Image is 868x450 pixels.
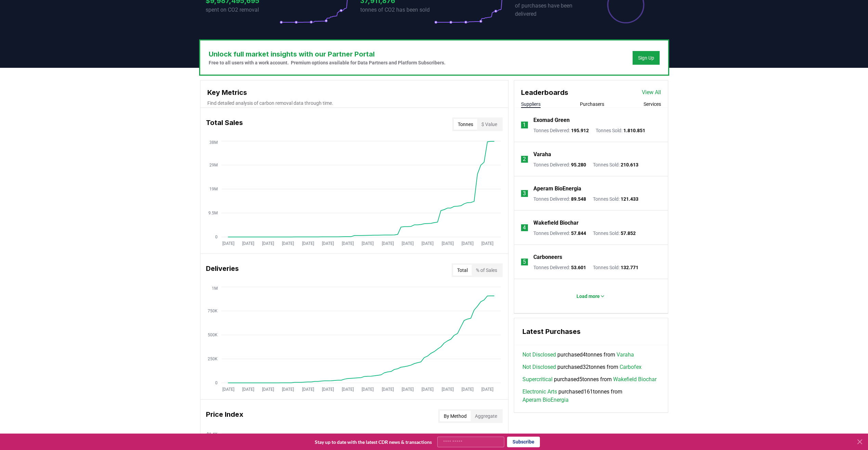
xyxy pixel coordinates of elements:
p: Tonnes Delivered : [533,230,586,237]
h3: Price Index [206,409,243,423]
a: Varaha [617,351,634,359]
p: Tonnes Delivered : [533,127,589,134]
p: Load more [576,293,600,300]
button: % of Sales [472,265,501,276]
a: Wakefield Biochar [613,375,657,384]
tspan: [DATE] [322,241,334,246]
a: Sign Up [638,54,654,61]
span: 1.810.851 [623,128,645,133]
span: 121.433 [621,196,638,202]
h3: Deliveries [206,263,239,277]
span: 210.613 [621,162,638,167]
button: Services [644,101,661,108]
tspan: [DATE] [262,387,274,392]
a: Wakefield Biochar [533,219,579,227]
p: spent on CO2 removal [206,6,280,14]
tspan: [DATE] [242,387,254,392]
tspan: [DATE] [481,387,493,392]
tspan: [DATE] [461,241,473,246]
span: 95.280 [571,162,586,167]
h3: Leaderboards [521,87,568,98]
tspan: [DATE] [342,241,354,246]
tspan: [DATE] [481,241,493,246]
button: Load more [571,289,611,303]
p: tonnes of CO2 has been sold [360,6,434,14]
tspan: 0 [215,235,218,239]
span: purchased 32 tonnes from [522,363,642,371]
tspan: [DATE] [422,387,433,392]
tspan: 19M [209,187,218,191]
tspan: $1.4K [207,432,218,437]
tspan: [DATE] [401,241,413,246]
tspan: 500K [208,333,218,337]
tspan: 9.5M [208,211,218,215]
tspan: [DATE] [242,241,254,246]
tspan: 750K [208,309,218,313]
a: Aperam BioEnergia [522,396,569,404]
p: Tonnes Sold : [593,196,638,202]
tspan: [DATE] [322,387,334,392]
a: Not Disclosed [522,351,556,359]
a: Exomad Green [533,116,570,124]
span: 132.771 [621,265,638,270]
tspan: [DATE] [381,387,393,392]
tspan: [DATE] [342,387,354,392]
span: 89.548 [571,196,586,202]
p: Tonnes Sold : [596,127,645,134]
tspan: [DATE] [222,241,234,246]
p: Tonnes Delivered : [533,161,586,168]
a: Varaha [533,150,551,159]
p: Tonnes Delivered : [533,196,586,202]
a: Not Disclosed [522,363,556,371]
h3: Unlock full market insights with our Partner Portal [209,49,445,59]
a: Carboneers [533,253,562,261]
span: 57.844 [571,230,586,236]
button: Tonnes [454,119,477,130]
span: purchased 4 tonnes from [522,351,634,359]
button: By Method [440,411,471,422]
tspan: [DATE] [302,241,314,246]
p: Tonnes Sold : [593,264,638,271]
a: Supercritical [522,375,553,384]
tspan: [DATE] [302,387,314,392]
h3: Key Metrics [207,87,501,98]
tspan: 1M [212,286,218,291]
p: Aperam BioEnergia [533,185,581,193]
span: 53.601 [571,265,586,270]
p: of purchases have been delivered [515,2,589,18]
tspan: 38M [209,140,218,145]
tspan: 250K [208,357,218,361]
p: 5 [523,258,526,266]
a: Electronic Arts [522,388,557,396]
p: 1 [523,121,526,129]
tspan: [DATE] [282,241,294,246]
tspan: [DATE] [401,387,413,392]
tspan: 0 [215,380,218,385]
p: Free to all users with a work account. Premium options available for Data Partners and Platform S... [209,59,445,66]
p: 2 [523,155,526,163]
button: $ Value [477,119,501,130]
tspan: [DATE] [441,387,453,392]
p: Tonnes Sold : [593,161,638,168]
tspan: [DATE] [362,241,374,246]
tspan: [DATE] [362,387,374,392]
h3: Latest Purchases [522,326,660,337]
tspan: [DATE] [262,241,274,246]
span: purchased 161 tonnes from [522,388,660,404]
p: 4 [523,224,526,232]
tspan: [DATE] [461,387,473,392]
tspan: [DATE] [381,241,393,246]
button: Suppliers [521,101,541,108]
tspan: [DATE] [441,241,453,246]
button: Purchasers [580,101,604,108]
tspan: [DATE] [422,241,433,246]
p: Find detailed analysis of carbon removal data through time. [207,100,501,107]
p: 3 [523,189,526,198]
tspan: [DATE] [282,387,294,392]
button: Sign Up [633,51,660,65]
